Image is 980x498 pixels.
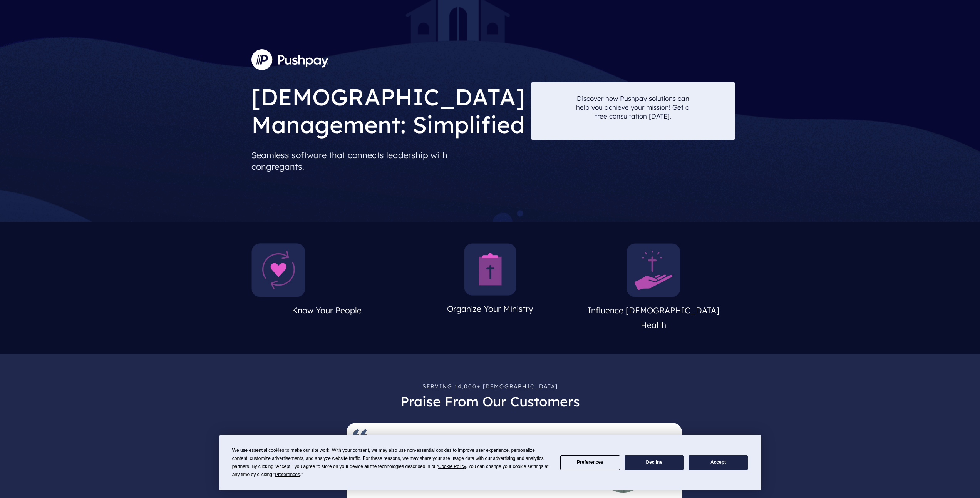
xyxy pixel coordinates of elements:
h3: Praise From Our Customers [251,393,729,417]
p: Serving 14,000+ [DEMOGRAPHIC_DATA] [251,379,729,393]
h1: [DEMOGRAPHIC_DATA] Management: Simplified [251,77,525,140]
button: Accept [689,455,748,470]
button: Decline [625,455,684,470]
button: Preferences [560,455,620,470]
p: Discover how Pushpay solutions can help you achieve your mission! Get a free consultation [DATE]. [576,94,690,120]
span: Cookie Policy [438,464,466,469]
span: Organize Your Ministry [447,304,533,314]
div: We use essential cookies to make our site work. With your consent, we may also use non-essential ... [232,446,551,479]
span: Preferences [275,472,300,477]
div: Cookie Consent Prompt [219,435,761,490]
span: Know Your People [292,305,362,315]
p: Seamless software that connects leadership with congregants. [251,146,525,175]
span: Influence [DEMOGRAPHIC_DATA] Health [588,305,719,330]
